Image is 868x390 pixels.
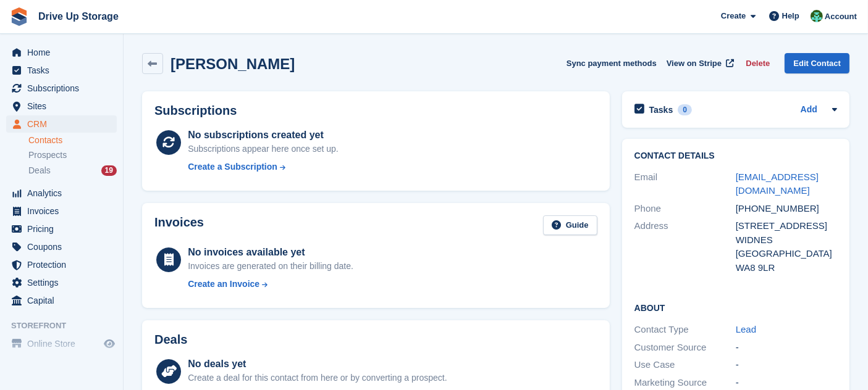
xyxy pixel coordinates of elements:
[188,143,339,156] div: Subscriptions appear here once set up.
[736,341,837,355] div: -
[33,6,124,27] a: Drive Up Storage
[634,341,736,355] div: Customer Source
[188,128,339,143] div: No subscriptions created yet
[28,164,117,177] a: Deals 19
[6,256,117,273] a: menu
[188,160,277,173] div: Create a Subscription
[27,220,101,238] span: Pricing
[10,7,28,26] img: stora-icon-8386f47178a22dfd0bd8f6a31ec36ba5ce8667c1dd55bd0f319d3a0aa187defe.svg
[634,358,736,372] div: Use Case
[101,165,117,176] div: 19
[188,371,447,384] div: Create a deal for this contact from here or by converting a prospect.
[736,376,837,390] div: -
[811,10,823,22] img: Camille
[678,104,692,115] div: 0
[736,219,837,233] div: [STREET_ADDRESS]
[11,320,123,332] span: Storefront
[102,336,117,351] a: Preview store
[6,238,117,255] a: menu
[782,10,799,22] span: Help
[6,274,117,291] a: menu
[634,323,736,337] div: Contact Type
[154,215,204,236] h2: Invoices
[667,57,722,70] span: View on Stripe
[6,97,117,115] a: menu
[736,247,837,261] div: [GEOGRAPHIC_DATA]
[634,202,736,216] div: Phone
[6,185,117,202] a: menu
[28,165,51,176] span: Deals
[785,53,849,73] a: Edit Contact
[27,238,101,255] span: Coupons
[6,115,117,133] a: menu
[188,160,339,173] a: Create a Subscription
[27,335,101,352] span: Online Store
[27,202,101,220] span: Invoices
[188,260,353,273] div: Invoices are generated on their billing date.
[736,233,837,247] div: WIDNES
[27,80,101,97] span: Subscriptions
[736,172,819,196] a: [EMAIL_ADDRESS][DOMAIN_NAME]
[634,301,837,313] h2: About
[825,10,857,23] span: Account
[6,202,117,220] a: menu
[6,220,117,238] a: menu
[171,56,295,72] h2: [PERSON_NAME]
[188,278,353,291] a: Create an Invoice
[28,149,67,161] span: Prospects
[662,53,736,73] a: View on Stripe
[27,292,101,309] span: Capital
[154,333,187,347] h2: Deals
[736,261,837,275] div: WA8 9LR
[736,324,756,334] a: Lead
[27,62,101,79] span: Tasks
[27,97,101,115] span: Sites
[154,104,597,118] h2: Subscriptions
[741,53,775,73] button: Delete
[6,44,117,61] a: menu
[736,358,837,372] div: -
[27,44,101,61] span: Home
[188,245,353,260] div: No invoices available yet
[27,185,101,202] span: Analytics
[649,104,673,115] h2: Tasks
[28,149,117,162] a: Prospects
[721,10,746,22] span: Create
[801,103,817,117] a: Add
[6,80,117,97] a: menu
[27,115,101,133] span: CRM
[634,151,837,161] h2: Contact Details
[567,53,657,73] button: Sync payment methods
[27,274,101,291] span: Settings
[634,170,736,198] div: Email
[27,256,101,273] span: Protection
[6,335,117,352] a: menu
[543,215,597,236] a: Guide
[6,292,117,309] a: menu
[634,219,736,275] div: Address
[188,278,259,291] div: Create an Invoice
[28,135,117,146] a: Contacts
[736,202,837,216] div: [PHONE_NUMBER]
[6,62,117,79] a: menu
[188,357,447,371] div: No deals yet
[634,376,736,390] div: Marketing Source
